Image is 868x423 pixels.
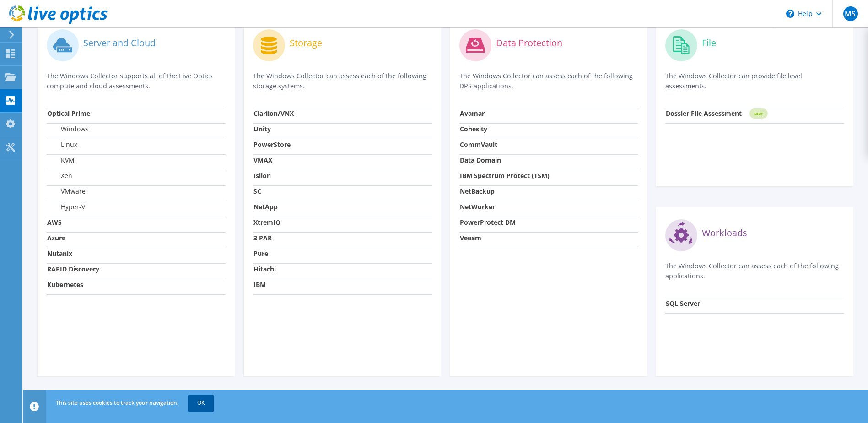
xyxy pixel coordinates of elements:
label: Hyper-V [47,202,85,211]
strong: Veeam [460,233,481,242]
strong: NetApp [253,202,278,211]
strong: SC [253,187,261,195]
label: Windows [47,125,89,134]
strong: Kubernetes [47,280,83,289]
strong: CommVault [460,140,497,149]
label: Data Protection [496,38,562,48]
label: Server and Cloud [83,38,156,48]
span: MS [843,6,858,21]
label: VMware [47,187,86,196]
svg: \n [786,10,794,18]
strong: 3 PAR [253,233,272,242]
p: The Windows Collector can assess each of the following DPS applications. [459,71,638,91]
strong: XtremIO [253,218,280,227]
p: The Windows Collector supports all of the Live Optics compute and cloud assessments. [47,71,226,91]
label: Workloads [702,228,747,238]
strong: AWS [47,218,62,227]
tspan: NEW! [754,111,763,116]
strong: Isilon [253,171,271,180]
strong: IBM Spectrum Protect (TSM) [460,171,550,180]
strong: Data Domain [460,156,501,164]
a: OK [188,395,214,411]
strong: NetWorker [460,202,495,211]
strong: PowerProtect DM [460,218,516,227]
strong: Azure [47,233,65,242]
strong: Hitachi [253,265,276,273]
strong: NetBackup [460,187,495,195]
strong: Pure [253,249,268,258]
strong: Dossier File Assessment [666,109,742,118]
strong: Avamar [460,109,485,118]
strong: Unity [253,125,271,133]
strong: SQL Server [666,299,700,308]
strong: IBM [253,280,266,289]
strong: RAPID Discovery [47,265,99,273]
strong: VMAX [253,156,272,164]
p: The Windows Collector can provide file level assessments. [665,71,844,91]
label: File [702,38,716,48]
label: Storage [290,38,322,48]
strong: Nutanix [47,249,72,258]
strong: Cohesity [460,125,487,133]
strong: Clariion/VNX [253,109,294,118]
label: Linux [47,140,77,149]
strong: PowerStore [253,140,291,149]
p: The Windows Collector can assess each of the following storage systems. [253,71,432,91]
p: The Windows Collector can assess each of the following applications. [665,261,844,281]
span: This site uses cookies to track your navigation. [56,399,178,407]
strong: Optical Prime [47,109,90,118]
label: KVM [47,156,75,165]
label: Xen [47,171,72,180]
